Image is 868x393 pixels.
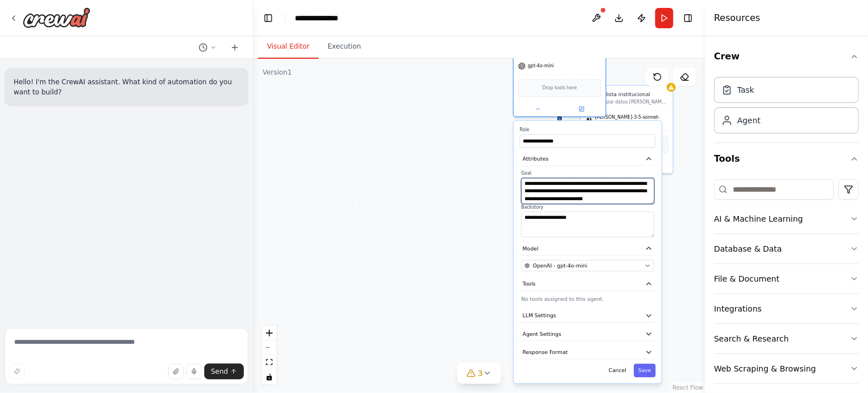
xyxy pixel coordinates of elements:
[523,245,539,252] span: Model
[714,11,760,25] h4: Resources
[714,273,780,284] div: File & Document
[714,213,803,224] div: AI & Machine Learning
[737,84,754,96] div: Task
[520,327,656,341] button: Agent Settings
[714,41,859,72] button: Crew
[714,333,789,344] div: Search & Research
[168,364,184,379] button: Upload files
[737,115,760,126] div: Agent
[458,363,501,384] button: 3
[680,10,696,26] button: Hide right sidebar
[262,340,277,355] button: zoom out
[194,41,221,54] button: Switch to previous chat
[478,368,483,379] span: 3
[262,370,277,385] button: toggle interactivity
[520,309,656,322] button: LLM Settings
[521,296,654,303] p: No tools assigned to this agent.
[523,280,536,288] span: Tools
[23,7,91,28] img: Logo
[714,324,859,353] button: Search & Research
[673,385,703,391] a: React Flow attribution
[523,156,549,163] span: Attributes
[9,364,25,379] button: Improve this prompt
[523,330,561,338] span: Agent Settings
[714,234,859,264] button: Database & Data
[714,72,859,142] div: Crew
[260,10,276,26] button: Hide left sidebar
[596,100,668,106] div: Analizar datos [PERSON_NAME] en tiempo real, interpretar GEX, detectar flips, medir confluencia t...
[295,12,354,24] nav: breadcrumb
[262,326,277,340] button: zoom in
[263,68,292,77] div: Version 1
[521,171,654,177] label: Goal
[520,152,656,166] button: Attributes
[226,41,244,54] button: Start a new chat
[521,204,654,210] label: Backstory
[319,35,370,59] button: Execution
[595,115,668,127] span: [PERSON_NAME]-3-5-sonnet-20241022
[634,364,656,377] button: Save
[520,277,656,291] button: Tools
[596,90,668,98] div: Analista institucional
[523,348,568,356] span: Response Format
[714,354,859,383] button: Web Scraping & Browsing
[186,364,202,379] button: Click to speak your automation idea
[262,355,277,370] button: fit view
[528,63,554,70] span: gpt-4o-mini
[262,326,277,385] div: React Flow controls
[714,243,782,254] div: Database & Data
[14,77,239,97] p: Hello! I'm the CrewAI assistant. What kind of automation do you want to build?
[258,35,319,59] button: Visual Editor
[533,262,588,269] span: OpenAI - gpt-4o-mini
[543,84,577,92] span: Drop tools here
[523,312,556,319] span: LLM Settings
[714,303,762,314] div: Integrations
[714,204,859,234] button: AI & Machine Learning
[520,242,656,256] button: Model
[714,294,859,323] button: Integrations
[211,367,228,376] span: Send
[521,260,654,271] button: OpenAI - gpt-4o-mini
[714,143,859,175] button: Tools
[560,105,603,114] button: Open in side panel
[580,85,673,174] div: Analista institucionalAnalizar datos [PERSON_NAME] en tiempo real, interpretar GEX, detectar flip...
[204,364,244,379] button: Send
[520,346,656,359] button: Response Format
[604,364,631,377] button: Cancel
[714,363,816,374] div: Web Scraping & Browsing
[520,127,656,133] label: Role
[714,264,859,293] button: File & Document
[628,161,670,170] button: Open in side panel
